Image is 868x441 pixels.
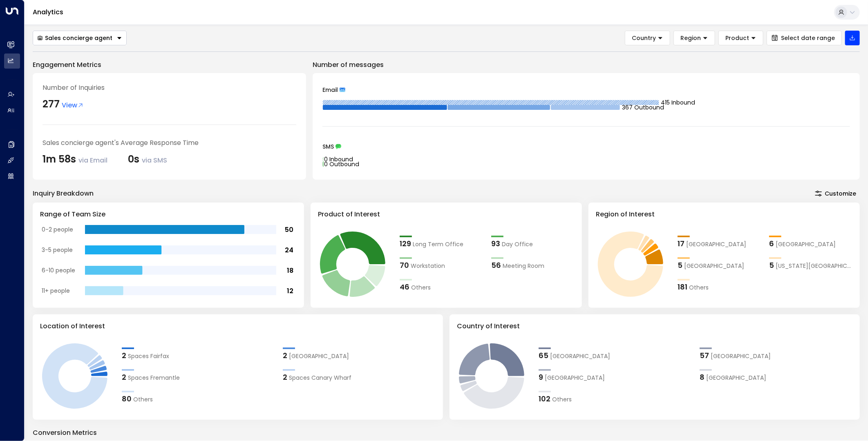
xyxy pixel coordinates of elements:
[706,374,766,382] span: South Africa
[503,262,544,270] span: Meeting Room
[128,352,169,361] span: Spaces Fairfax
[142,156,167,165] span: via SMS
[625,31,670,45] button: Country
[769,238,774,249] div: 6
[678,238,761,249] div: 17London
[550,352,610,361] span: United Kingdom
[42,246,73,254] tspan: 3-5 people
[318,209,575,219] h3: Product of Interest
[289,374,351,382] span: Spaces Canary Wharf
[122,393,132,404] div: 80
[122,372,126,383] div: 2
[287,286,293,296] tspan: 12
[400,238,411,249] div: 129
[283,350,436,361] div: 2Spaces City National Plaza
[545,374,605,382] span: Brazil
[718,31,763,45] button: Product
[42,225,73,234] tspan: 0-2 people
[43,152,107,167] div: 1m 58s
[287,266,293,275] tspan: 18
[33,60,306,70] p: Engagement Metrics
[622,103,664,111] tspan: 367 Outbound
[411,283,431,292] span: Others
[42,266,75,274] tspan: 6-10 people
[33,7,63,17] a: Analytics
[289,352,349,361] span: Spaces City National Plaza
[552,395,572,404] span: Others
[491,260,501,271] div: 56
[776,262,852,270] span: New York City
[776,240,836,249] span: Los Angeles
[632,34,656,42] span: Country
[711,352,771,361] span: United States of America
[678,281,761,292] div: 181Others
[400,260,409,271] div: 70
[700,350,852,361] div: 57United States of America
[43,97,60,111] div: 277
[40,209,297,219] h3: Range of Team Size
[673,31,715,45] button: Region
[491,260,575,271] div: 56Meeting Room
[33,428,860,438] p: Conversion Metrics
[33,31,127,45] div: Button group with a nested menu
[43,138,296,148] div: Sales concierge agent's Average Response Time
[539,393,691,404] div: 102Others
[285,245,293,255] tspan: 24
[40,321,436,331] h3: Location of Interest
[689,283,709,292] span: Others
[413,240,463,249] span: Long Term Office
[700,350,709,361] div: 57
[502,240,533,249] span: Day Office
[725,34,749,42] span: Product
[539,372,691,383] div: 9Brazil
[283,372,436,383] div: 2Spaces Canary Wharf
[539,393,550,404] div: 102
[400,281,409,292] div: 46
[411,262,445,270] span: Workstation
[686,240,746,249] span: London
[596,209,852,219] h3: Region of Interest
[33,31,127,45] button: Sales concierge agent
[285,225,293,234] tspan: 50
[43,83,296,93] div: Number of Inquiries
[122,372,275,383] div: 2Spaces Fremantle
[700,372,852,383] div: 8South Africa
[283,350,287,361] div: 2
[322,144,850,149] div: SMS
[322,87,338,93] span: Email
[122,350,126,361] div: 2
[661,98,696,107] tspan: 415 Inbound
[324,155,353,163] tspan: 0 Inbound
[539,372,543,383] div: 9
[680,34,701,42] span: Region
[539,350,691,361] div: 65United Kingdom
[457,321,852,331] h3: Country of Interest
[811,188,860,199] button: Customize
[37,34,112,42] div: Sales concierge agent
[491,238,575,249] div: 93Day Office
[684,262,744,270] span: São Paulo
[767,31,842,45] button: Select date range
[678,260,682,271] div: 5
[313,60,860,70] p: Number of messages
[128,152,167,167] div: 0s
[491,238,500,249] div: 93
[678,281,687,292] div: 181
[539,350,548,361] div: 65
[769,260,774,271] div: 5
[128,374,180,382] span: Spaces Fremantle
[678,238,685,249] div: 17
[122,393,275,404] div: 80Others
[700,372,705,383] div: 8
[133,395,153,404] span: Others
[781,35,835,41] span: Select date range
[33,189,94,198] div: Inquiry Breakdown
[42,287,70,295] tspan: 11+ people
[324,160,359,168] tspan: 0 Outbound
[769,238,852,249] div: 6Los Angeles
[400,238,483,249] div: 129Long Term Office
[678,260,761,271] div: 5São Paulo
[400,281,483,292] div: 46Others
[122,350,275,361] div: 2Spaces Fairfax
[62,100,84,110] span: View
